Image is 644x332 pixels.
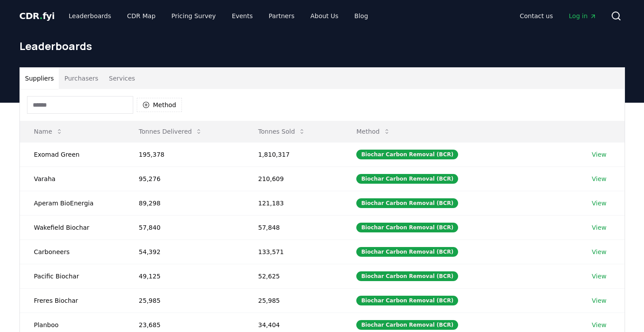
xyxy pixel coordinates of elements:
[592,223,606,232] a: View
[125,239,244,264] td: 54,392
[592,150,606,159] a: View
[356,296,458,305] div: Biochar Carbon Removal (BCR)
[513,8,560,24] a: Contact us
[356,174,458,184] div: Biochar Carbon Removal (BCR)
[244,191,342,215] td: 121,183
[262,8,301,24] a: Partners
[125,264,244,288] td: 49,125
[356,223,458,232] div: Biochar Carbon Removal (BCR)
[20,215,125,239] td: Wakefield Biochar
[20,288,125,313] td: Freres Biochar
[19,39,625,53] h1: Leaderboards
[20,191,125,215] td: Aperam BioEnergia
[244,288,342,313] td: 25,985
[592,296,606,305] a: View
[244,215,342,239] td: 57,848
[244,239,342,264] td: 133,571
[125,142,244,166] td: 195,378
[164,8,223,24] a: Pricing Survey
[244,264,342,288] td: 52,625
[20,68,59,89] button: Suppliers
[569,12,596,20] span: Log in
[59,68,104,89] button: Purchasers
[592,174,606,183] a: View
[562,8,603,24] a: Log in
[20,239,125,264] td: Carboneers
[132,123,210,140] button: Tonnes Delivered
[244,166,342,191] td: 210,609
[592,272,606,281] a: View
[20,166,125,191] td: Varaha
[19,11,55,21] span: CDR fyi
[125,215,244,239] td: 57,840
[137,98,182,112] button: Method
[20,264,125,288] td: Pacific Biochar
[125,166,244,191] td: 95,276
[125,288,244,313] td: 25,985
[356,198,458,208] div: Biochar Carbon Removal (BCR)
[225,8,260,24] a: Events
[349,123,397,140] button: Method
[303,8,345,24] a: About Us
[20,142,125,166] td: Exomad Green
[62,8,118,24] a: Leaderboards
[120,8,162,24] a: CDR Map
[39,11,42,21] span: .
[592,247,606,256] a: View
[356,247,458,257] div: Biochar Carbon Removal (BCR)
[27,123,70,140] button: Name
[592,320,606,329] a: View
[356,271,458,281] div: Biochar Carbon Removal (BCR)
[244,142,342,166] td: 1,810,317
[125,191,244,215] td: 89,298
[62,8,375,24] nav: Main
[356,150,458,159] div: Biochar Carbon Removal (BCR)
[356,320,458,330] div: Biochar Carbon Removal (BCR)
[19,10,55,22] a: CDR.fyi
[592,199,606,208] a: View
[513,8,603,24] nav: Main
[104,68,140,89] button: Services
[347,8,375,24] a: Blog
[251,123,312,140] button: Tonnes Sold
